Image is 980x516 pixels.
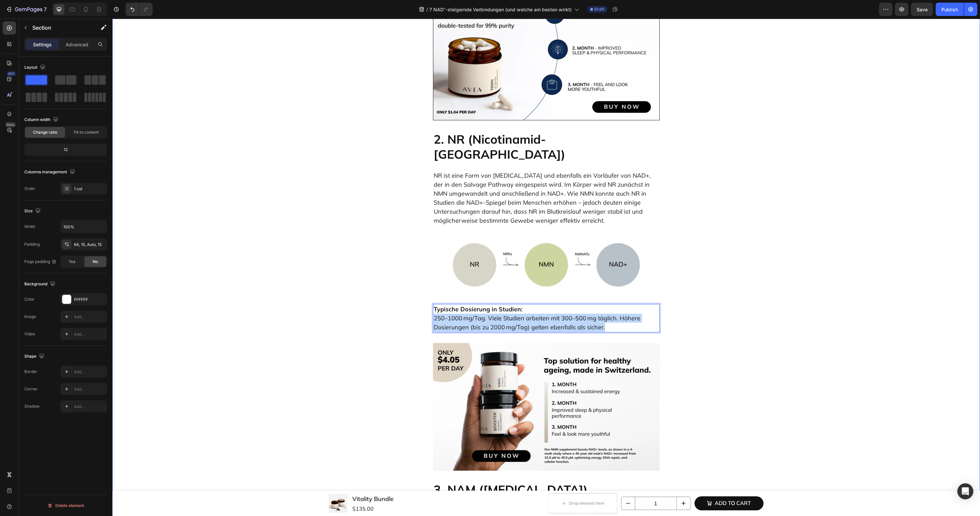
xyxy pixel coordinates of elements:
[564,478,578,491] button: increment
[321,286,547,313] p: 250–1000 mg/Tag. Viele Studien arbeiten mit 300–500 mg täglich. Höhere Dosierungen (bis zu 2000 m...
[911,3,933,16] button: Save
[47,502,84,510] div: Delete element
[74,404,105,410] div: Add...
[24,296,35,302] div: Color
[112,19,980,516] iframe: Design area
[457,482,492,487] div: Drop element here
[24,224,35,230] div: Width
[523,478,564,491] input: quantity
[321,287,410,294] strong: Typische Dosierung in Studien:
[321,113,547,143] p: 2. NR (Nicotinamid-[GEOGRAPHIC_DATA])
[594,6,604,12] span: Draft
[26,145,106,154] div: 12
[74,242,105,248] div: 64, 15, Auto, 15
[24,186,35,192] div: Order
[33,41,52,48] p: Settings
[69,259,75,265] span: Yes
[321,218,547,275] img: gempages_537282813339108432-be0a9da0-d4ed-4dd6-8dbe-33e3a138e7e8.webp
[24,331,35,337] div: Video
[66,41,88,48] p: Advanced
[426,6,428,13] span: /
[429,6,572,13] span: 7 NAD⁺-steigernde Verbindungen (und welche am besten wirkt)
[24,115,60,124] div: Column width
[602,480,639,489] div: Add to cart
[936,3,964,16] button: Publish
[321,324,547,452] img: gempages_537282813339108432-a73cc525-4856-4865-bbaf-6781fd9e4130.webp
[24,259,57,265] div: Page padding
[321,152,547,207] div: Rich Text Editor. Editing area: main
[917,7,928,12] span: Save
[957,483,973,499] div: Open Intercom Messenger
[74,314,105,320] div: Add...
[941,6,958,13] div: Publish
[24,280,57,289] div: Background
[6,71,16,76] div: 450
[24,63,47,72] div: Layout
[321,463,547,479] h2: 3. NAM ([MEDICAL_DATA])
[61,221,107,233] input: Auto
[74,186,105,192] div: 1 col
[582,478,651,492] button: Add to cart
[74,129,99,135] span: Fit to content
[24,207,42,216] div: Size
[74,369,105,375] div: Add...
[24,386,38,392] div: Corner
[24,500,107,511] button: Delete element
[93,259,98,265] span: No
[5,122,16,127] div: Beta
[44,5,47,13] p: 7
[24,168,76,177] div: Columns management
[74,386,105,392] div: Add...
[24,403,40,409] div: Shadow
[24,314,36,320] div: Image
[239,485,282,495] div: $135.00
[74,331,105,337] div: Add...
[33,129,57,135] span: Change ratio
[3,3,50,16] button: 7
[509,478,523,491] button: decrement
[24,369,37,375] div: Border
[321,152,547,206] p: NR ist eine Form von [MEDICAL_DATA] und ebenfalls ein Vorläufer von NAD+, der in den Salvage Path...
[74,297,105,303] div: FFFFFF
[126,3,153,16] div: Undo/Redo
[321,285,547,314] div: Rich Text Editor. Editing area: main
[24,352,46,361] div: Shape
[24,241,40,247] div: Padding
[239,475,282,485] h1: Vitality Bundle
[321,112,547,144] h2: Rich Text Editor. Editing area: main
[32,24,87,32] p: Section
